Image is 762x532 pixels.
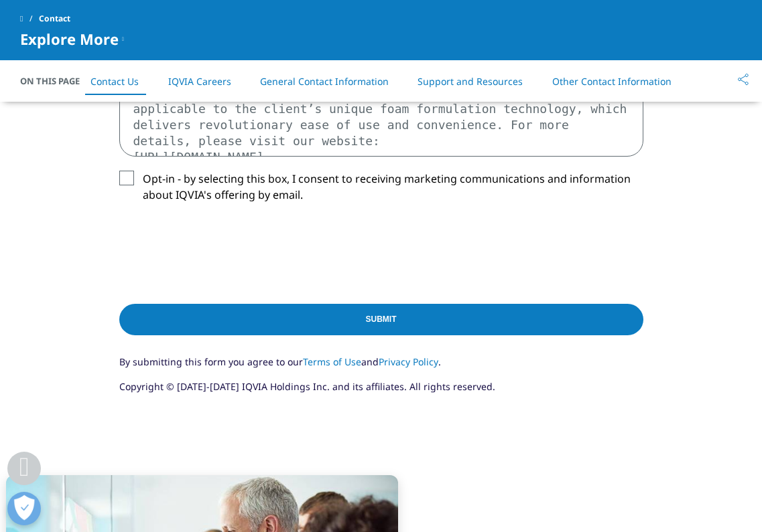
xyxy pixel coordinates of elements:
button: 優先設定センターを開く [7,492,41,525]
iframe: reCAPTCHA [119,224,323,276]
a: Privacy Policy [379,355,438,368]
label: Opt-in - by selecting this box, I consent to receiving marketing communications and information a... [119,171,643,210]
p: By submitting this form you agree to our and . [119,355,643,379]
a: IQVIA Careers [168,75,231,88]
p: Copyright © [DATE]-[DATE] IQVIA Holdings Inc. and its affiliates. All rights reserved. [119,379,643,404]
span: Contact [39,7,70,31]
a: Support and Resources [418,75,523,88]
a: Contact Us [90,75,139,88]
input: Submit [119,304,643,335]
span: On This Page [20,74,94,88]
a: General Contact Information [260,75,389,88]
a: Terms of Use [303,355,361,368]
a: Other Contact Information [552,75,672,88]
span: Explore More [20,31,119,47]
